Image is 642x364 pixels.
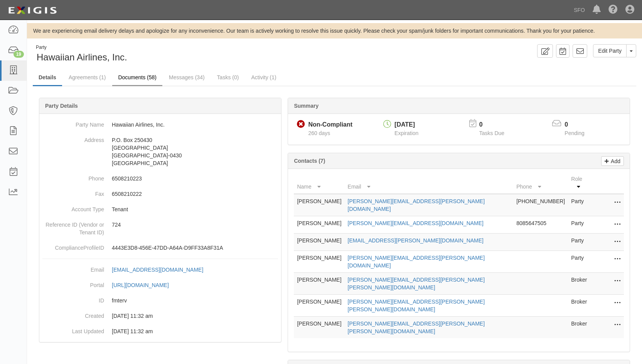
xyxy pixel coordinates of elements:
td: [PHONE_NUMBER] [513,194,568,216]
td: Party [568,194,593,216]
dd: 09/25/2023 11:32 am [42,308,278,324]
a: [EMAIL_ADDRESS][DOMAIN_NAME] [112,267,212,273]
dt: Portal [42,277,104,289]
div: Non-Compliant [308,120,352,129]
a: Details [33,70,62,86]
dd: P.O. Box 250430 [GEOGRAPHIC_DATA] [GEOGRAPHIC_DATA]-0430 [GEOGRAPHIC_DATA] [42,132,278,171]
a: Documents (58) [112,70,162,86]
a: [PERSON_NAME][EMAIL_ADDRESS][PERSON_NAME][PERSON_NAME][DOMAIN_NAME] [348,321,485,334]
td: 8085647505 [513,216,568,234]
div: [DATE] [394,120,418,129]
td: [PERSON_NAME] [294,251,344,273]
dt: ID [42,293,104,304]
dt: Party Name [42,117,104,129]
dt: Phone [42,171,104,182]
a: [PERSON_NAME][EMAIL_ADDRESS][PERSON_NAME][PERSON_NAME][DOMAIN_NAME] [348,277,485,291]
td: [PERSON_NAME] [294,194,344,216]
i: Non-Compliant [297,120,305,129]
p: 0 [564,120,594,129]
dt: Email [42,262,104,274]
th: Name [294,172,344,194]
p: 724 [112,221,278,229]
td: Party [568,216,593,234]
th: Phone [513,172,568,194]
a: Add [601,156,624,166]
a: [PERSON_NAME][EMAIL_ADDRESS][DOMAIN_NAME] [348,220,484,226]
img: logo-5460c22ac91f19d4615b14bd174203de0afe785f0fc80cf4dbbc73dc1793850b.png [6,3,59,17]
dd: Hawaiian Airlines, Inc. [42,117,278,132]
dd: 6508210222 [42,186,278,202]
td: Broker [568,273,593,295]
b: Contacts (7) [294,158,325,164]
dd: fmterv [42,293,278,308]
div: 19 [13,51,24,58]
span: Expiration [394,130,418,136]
td: [PERSON_NAME] [294,234,344,251]
a: [EMAIL_ADDRESS][PERSON_NAME][DOMAIN_NAME] [348,237,484,244]
p: Tenant [112,205,278,213]
i: Help Center - Complianz [608,5,618,15]
b: Party Details [45,103,78,109]
span: Pending [564,130,584,136]
a: [PERSON_NAME][EMAIL_ADDRESS][PERSON_NAME][PERSON_NAME][DOMAIN_NAME] [348,299,485,312]
p: Add [609,157,620,165]
a: [PERSON_NAME][EMAIL_ADDRESS][PERSON_NAME][DOMAIN_NAME] [348,255,485,269]
div: Party [36,44,127,51]
a: [PERSON_NAME][EMAIL_ADDRESS][PERSON_NAME][DOMAIN_NAME] [348,198,485,212]
th: Email [345,172,514,194]
span: Since 12/17/2024 [308,130,330,136]
div: [EMAIL_ADDRESS][DOMAIN_NAME] [112,266,203,274]
dt: Created [42,308,104,320]
th: Role [568,172,593,194]
a: Tasks (0) [211,70,245,85]
b: Summary [294,103,318,109]
dt: Fax [42,186,104,198]
a: Edit Party [593,44,627,57]
dt: Last Updated [42,324,104,335]
a: [URL][DOMAIN_NAME] [112,282,177,288]
dt: ComplianceProfileID [42,240,104,252]
p: 4443E3D8-456E-47DD-A64A-D9FF33A8F31A [112,244,278,252]
a: Agreements (1) [63,70,111,85]
td: [PERSON_NAME] [294,216,344,234]
dt: Address [42,132,104,144]
dd: 09/25/2023 11:32 am [42,324,278,339]
a: SFO [570,2,589,18]
td: Broker [568,295,593,317]
td: [PERSON_NAME] [294,317,344,339]
td: Broker [568,317,593,339]
dd: 6508210223 [42,171,278,186]
td: [PERSON_NAME] [294,273,344,295]
span: Hawaiian Airlines, Inc. [37,52,127,62]
span: Tasks Due [479,130,504,136]
a: Activity (1) [245,70,282,85]
dt: Account Type [42,202,104,213]
td: [PERSON_NAME] [294,295,344,317]
td: Party [568,251,593,273]
p: 0 [479,120,514,129]
div: We are experiencing email delivery delays and apologize for any inconvenience. Our team is active... [27,27,642,35]
div: Hawaiian Airlines, Inc. [33,44,329,64]
td: Party [568,234,593,251]
a: Messages (34) [163,70,211,85]
dt: Reference ID (Vendor or Tenant ID) [42,217,104,236]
